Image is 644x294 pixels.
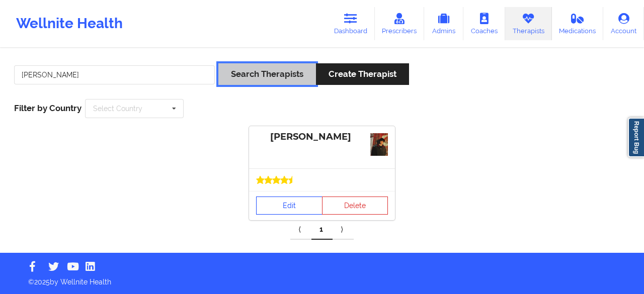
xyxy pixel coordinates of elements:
a: Therapists [505,7,552,40]
a: Report Bug [628,118,644,157]
input: Search Keywords [14,65,215,84]
button: Search Therapists [218,63,316,85]
div: [PERSON_NAME] [256,131,388,143]
p: © 2025 by Wellnite Health [21,270,623,287]
button: Delete [322,197,388,215]
button: Create Therapist [316,63,409,85]
span: Filter by Country [14,103,82,113]
img: headshot_2.jpg [370,133,388,156]
div: Pagination Navigation [290,220,354,240]
a: Dashboard [327,7,375,40]
a: Coaches [463,7,505,40]
a: 1 [311,220,333,240]
a: Edit [256,197,323,215]
a: Prescribers [375,7,425,40]
a: Previous item [290,220,311,240]
div: Select Country [93,105,142,112]
a: Next item [333,220,354,240]
a: Medications [552,7,604,40]
a: Admins [424,7,463,40]
a: Account [603,7,644,40]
